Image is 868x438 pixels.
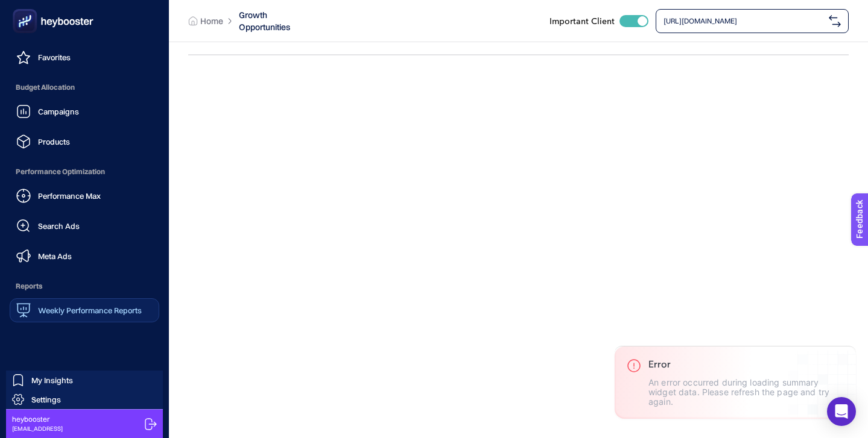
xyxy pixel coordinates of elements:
a: My Insights [6,371,163,390]
a: Weekly Performance Reports [10,298,159,322]
span: Favorites [38,52,71,62]
span: Feedback [7,4,46,13]
img: svg%3e [829,15,841,27]
span: Products [38,137,70,146]
a: Settings [6,390,163,409]
span: Performance Optimization [10,160,159,184]
span: Campaigns [38,107,79,116]
span: [URL][DOMAIN_NAME] [664,16,824,26]
span: [EMAIL_ADDRESS] [12,424,63,433]
a: Products [10,130,159,154]
a: Search Ads [10,214,159,238]
a: Meta Ads [10,244,159,268]
a: Favorites [10,45,159,69]
span: Home [200,15,223,27]
p: An error occurred during loading summary widget data. Please refresh the page and try again. [648,378,844,407]
span: Budget Allocation [10,75,159,99]
span: Performance Max [38,191,101,201]
span: Growth Opportunities [239,9,296,33]
span: Reports [10,274,159,298]
span: heybooster [12,415,63,424]
a: Campaigns [10,99,159,124]
div: Open Intercom Messenger [827,397,856,426]
span: Important Client [550,15,615,27]
span: Meta Ads [38,251,72,261]
span: Weekly Performance Reports [38,305,142,315]
span: Settings [31,395,61,404]
span: My Insights [31,375,73,385]
h3: Error [648,358,844,371]
span: Search Ads [38,221,80,231]
a: Performance Max [10,184,159,208]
